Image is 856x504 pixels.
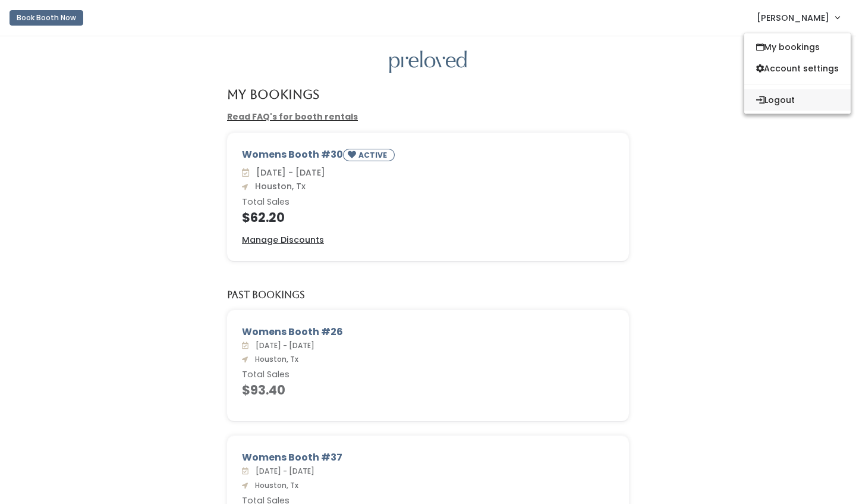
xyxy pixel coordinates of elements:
[389,51,467,74] img: preloved logo
[227,111,358,123] a: Read FAQ's for booth rentals
[250,354,298,364] span: Houston, Tx
[745,5,851,30] a: [PERSON_NAME]
[242,234,324,246] a: Manage Discounts
[250,180,306,192] span: Houston, Tx
[251,340,314,350] span: [DATE] - [DATE]
[251,466,314,476] span: [DATE] - [DATE]
[242,370,614,380] h6: Total Sales
[242,383,614,397] h4: $93.40
[242,234,324,246] u: Manage Discounts
[757,11,829,24] span: [PERSON_NAME]
[744,89,851,111] button: Logout
[227,87,319,101] h4: My Bookings
[242,450,614,465] div: Womens Booth #37
[358,150,389,160] small: ACTIVE
[242,325,614,339] div: Womens Booth #26
[10,5,83,31] a: Book Booth Now
[242,211,614,224] h4: $62.20
[227,290,305,300] h5: Past Bookings
[250,480,298,490] span: Houston, Tx
[242,198,614,207] h6: Total Sales
[744,58,851,79] a: Account settings
[242,148,614,166] div: Womens Booth #30
[251,167,325,179] span: [DATE] - [DATE]
[10,10,83,26] button: Book Booth Now
[744,36,851,58] a: My bookings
